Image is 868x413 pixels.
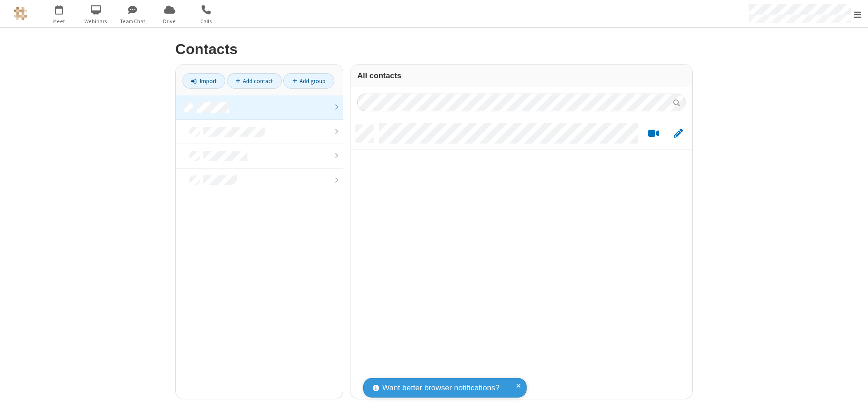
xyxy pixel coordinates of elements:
a: Import [182,73,225,89]
span: Want better browser notifications? [382,382,499,394]
span: Webinars [79,17,113,25]
div: grid [350,118,692,399]
a: Add group [283,73,334,89]
h3: All contacts [357,71,686,80]
button: Start a video meeting [645,128,662,139]
h2: Contacts [175,41,693,57]
button: Edit [669,128,687,139]
span: Team Chat [116,17,150,25]
span: Calls [189,17,223,25]
a: Add contact [227,73,282,89]
span: Drive [153,17,187,25]
span: Meet [42,17,76,25]
img: QA Selenium DO NOT DELETE OR CHANGE [14,7,27,20]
